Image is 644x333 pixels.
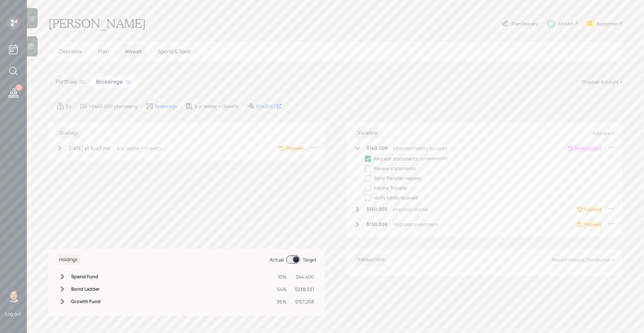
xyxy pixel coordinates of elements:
div: Proposed [286,145,303,151]
div: Plan Delivery [512,20,538,27]
span: Overview [59,48,82,55]
h6: $140,000 [366,145,388,151]
div: $0 [79,78,85,85]
h6: $150,000 [366,222,387,227]
div: 54% [277,286,287,293]
div: Review statements [374,165,416,172]
div: Actual [270,256,284,263]
div: Target [303,256,317,263]
div: Inherited Fidelity Account [393,145,448,152]
div: Add new + [592,130,614,136]
h6: Spend Fund [71,274,101,280]
h6: Bond Ladder [71,286,101,292]
div: 36% [277,298,287,305]
div: Proposed [584,206,601,212]
div: 6 yr ladder • Growth [195,103,238,110]
h6: Transactions [354,254,387,265]
span: Plan [98,48,109,55]
h5: Portfolio [56,79,77,85]
div: +$440,000 processing [89,103,138,110]
div: Verify funds received [374,194,418,201]
div: 6 yr ladder • Growth [117,145,161,152]
span: Invest [125,48,142,55]
div: completed [DATE] [420,156,448,161]
div: $44,400 [295,273,314,280]
h6: Transfers [354,128,380,139]
div: $0 [125,78,131,85]
div: $157,268 [295,298,314,305]
h6: $150,000 [366,206,387,212]
h6: Growth Fund [71,299,101,304]
div: $238,331 [295,286,314,293]
img: michael-russo-headshot.png [7,289,20,302]
div: Request statements [374,155,418,162]
div: Propose Account + [582,78,623,85]
div: Record Historic Distribution + [552,256,614,263]
div: Kustomer [597,20,618,27]
span: Spend & Save [158,48,191,55]
div: Awaiting Docs [575,145,601,151]
h1: [PERSON_NAME] [48,16,146,31]
div: 2 [15,84,22,91]
div: 10142667 [256,103,282,110]
div: Inherited Stocks [393,206,428,213]
div: Proposed Investment [393,221,438,228]
div: Log out [5,311,21,317]
h5: Brokerage [96,79,123,85]
div: Send Transfer request [374,175,421,182]
div: $0 [66,103,71,110]
h6: Holdings [56,254,80,265]
div: 10% [277,273,287,280]
div: [DATE] at 10:43 AM [68,145,110,152]
div: Proposed [584,222,601,228]
div: Initiate Transfer [374,184,408,191]
div: Altruist [558,20,574,27]
h6: Strategy [56,128,81,139]
div: Brokerage [155,103,177,110]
